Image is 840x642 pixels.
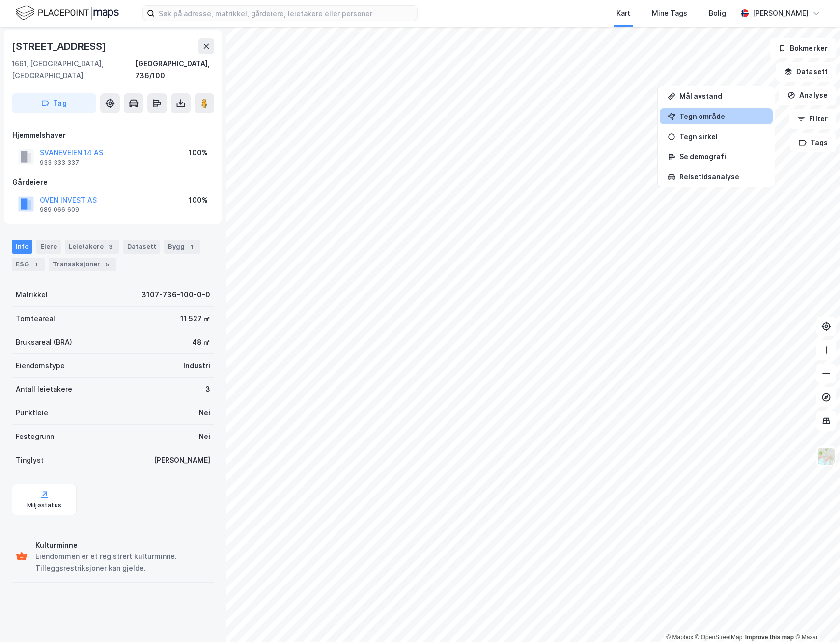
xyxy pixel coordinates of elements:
div: Miljøstatus [27,501,61,509]
div: Punktleie [16,407,48,419]
div: Reisetidsanalyse [679,173,765,181]
div: Festegrunn [16,431,54,442]
div: Datasett [123,240,160,254]
button: Tags [790,133,836,152]
div: Bruksareal (BRA) [16,336,72,348]
a: OpenStreetMap [695,634,743,641]
div: Bolig [709,7,726,19]
div: Leietakere [65,240,119,254]
div: 3 [205,383,210,395]
div: Tinglyst [16,454,44,466]
iframe: Chat Widget [791,595,840,642]
div: 100% [189,147,208,159]
div: 989 066 609 [40,206,79,214]
div: [STREET_ADDRESS] [12,38,108,54]
div: ESG [12,258,45,271]
div: Industri [183,360,210,372]
div: Info [12,240,32,254]
div: Kulturminne [35,539,210,551]
div: 3 [106,242,115,252]
div: Transaksjoner [49,258,116,271]
div: Eiendommen er et registrert kulturminne. Tilleggsrestriksjoner kan gjelde. [35,551,210,574]
button: Datasett [776,62,836,82]
button: Bokmerker [770,38,836,58]
button: Analyse [779,86,836,105]
div: Tomteareal [16,313,55,324]
div: Eiere [36,240,61,254]
div: Hjemmelshaver [12,129,214,141]
div: 3107-736-100-0-0 [141,289,210,301]
div: 1661, [GEOGRAPHIC_DATA], [GEOGRAPHIC_DATA] [12,58,135,82]
div: 1 [187,242,196,252]
div: 48 ㎡ [192,336,210,348]
div: 100% [189,194,208,206]
img: Z [817,447,836,466]
div: Tegn sirkel [679,132,765,141]
a: Improve this map [745,634,794,641]
div: 5 [102,260,112,269]
div: 933 333 337 [40,159,79,167]
div: Matrikkel [16,289,48,301]
div: [GEOGRAPHIC_DATA], 736/100 [135,58,214,82]
div: [PERSON_NAME] [154,454,210,466]
div: Bygg [164,240,200,254]
div: [PERSON_NAME] [753,7,809,19]
div: Nei [199,431,210,442]
div: Se demografi [679,152,765,161]
div: Mål avstand [679,92,765,100]
div: Kart [616,7,630,19]
div: Tegn område [679,112,765,120]
img: logo.f888ab2527a4732fd821a326f86c7f29.svg [16,4,119,22]
div: Gårdeiere [12,176,214,188]
div: Nei [199,407,210,419]
div: 11 527 ㎡ [180,313,210,324]
div: Antall leietakere [16,383,72,395]
div: Mine Tags [652,7,687,19]
button: Tag [12,93,96,113]
div: Eiendomstype [16,360,65,372]
input: Søk på adresse, matrikkel, gårdeiere, leietakere eller personer [155,6,417,21]
button: Filter [789,109,836,129]
div: 1 [31,260,41,269]
a: Mapbox [666,634,693,641]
